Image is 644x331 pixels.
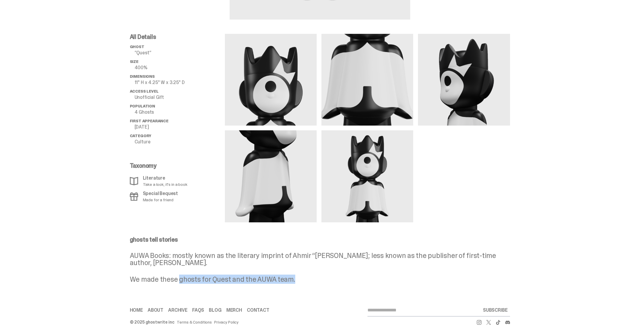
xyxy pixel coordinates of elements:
[225,34,317,126] img: media gallery image
[143,176,187,180] p: Literature
[130,104,155,109] span: Population
[130,308,143,313] a: Home
[143,191,178,196] p: Special Bequest
[130,89,159,94] span: Access Level
[225,130,317,222] img: media gallery image
[130,59,138,64] span: Size
[143,198,178,202] p: Made for a friend
[135,140,225,144] p: Culture
[130,118,168,123] span: First Appearance
[130,74,155,79] span: Dimensions
[130,276,510,283] p: We made these ghosts for Quest and the AUWA team.
[418,34,510,126] img: media gallery image
[148,308,163,313] a: About
[192,308,204,313] a: FAQs
[130,320,174,324] div: © 2025 ghostwrite inc
[135,110,225,115] p: 4 Ghosts
[135,95,225,100] p: Unofficial Gift
[481,304,510,316] button: SUBSCRIBE
[135,80,225,85] p: 11" H x 4.25" W x 3.25" D
[214,320,239,324] a: Privacy Policy
[130,237,510,243] p: ghosts tell stories
[130,133,151,138] span: Category
[226,308,242,313] a: Merch
[168,308,187,313] a: Archive
[209,308,221,313] a: Blog
[135,125,225,129] p: [DATE]
[130,44,144,49] span: ghost
[130,163,221,169] p: Taxonomy
[177,320,212,324] a: Terms & Conditions
[143,182,187,186] p: Take a look, it's in a book
[130,34,225,40] p: All Details
[135,50,225,55] p: “Quest”
[247,308,269,313] a: Contact
[321,34,413,126] img: media gallery image
[130,252,510,266] p: AUWA Books: mostly known as the literary imprint of Ahmir “[PERSON_NAME]; less known as the publi...
[135,65,225,70] p: 400%
[321,130,413,222] img: media gallery image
